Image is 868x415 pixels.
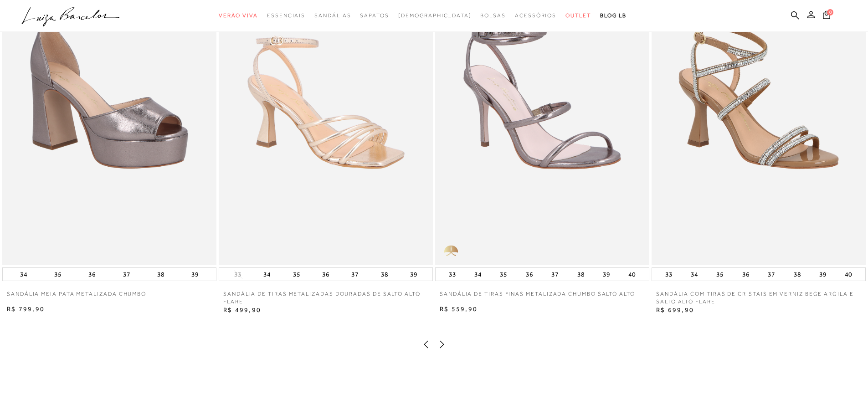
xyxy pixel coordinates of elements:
[842,268,855,281] button: 40
[360,12,389,19] span: Sapatos
[626,268,638,281] button: 40
[549,268,561,281] button: 37
[360,7,389,24] a: categoryNavScreenReaderText
[820,10,833,22] button: 0
[817,268,829,281] button: 39
[378,268,391,281] button: 38
[663,268,675,281] button: 33
[219,12,258,19] span: Verão Viva
[440,305,478,313] span: R$ 559,90
[656,306,694,313] span: R$ 699,90
[497,268,510,281] button: 35
[290,268,303,281] button: 35
[261,268,273,281] button: 34
[791,268,804,281] button: 38
[472,268,484,281] button: 34
[600,7,627,24] a: BLOG LB
[575,268,587,281] button: 38
[446,268,459,281] button: 33
[267,12,305,19] span: Essenciais
[407,268,420,281] button: 39
[189,268,201,281] button: 39
[435,238,467,265] img: golden_caliandra_v6.png
[267,7,305,24] a: categoryNavScreenReaderText
[7,305,45,313] span: R$ 799,90
[652,290,866,306] a: SANDÁLIA COM TIRAS DE CRISTAIS EM VERNIZ BEGE ARGILA E SALTO ALTO FLARE
[17,268,30,281] button: 34
[219,7,258,24] a: categoryNavScreenReaderText
[319,268,332,281] button: 36
[154,268,167,281] button: 38
[515,7,556,24] a: categoryNavScreenReaderText
[714,268,726,281] button: 35
[765,268,778,281] button: 37
[398,7,472,24] a: noSubCategoriesText
[480,7,506,24] a: categoryNavScreenReaderText
[740,268,752,281] button: 36
[314,7,351,24] a: categoryNavScreenReaderText
[231,270,244,279] button: 33
[314,12,351,19] span: Sandálias
[515,12,556,19] span: Acessórios
[523,268,536,281] button: 36
[86,268,98,281] button: 36
[51,268,64,281] button: 35
[435,290,640,305] a: SANDÁLIA DE TIRAS FINAS METALIZADA CHUMBO SALTO ALTO
[223,306,261,313] span: R$ 499,90
[565,7,591,24] a: categoryNavScreenReaderText
[600,268,613,281] button: 39
[827,9,833,15] span: 0
[398,12,472,19] span: [DEMOGRAPHIC_DATA]
[349,268,361,281] button: 37
[688,268,701,281] button: 34
[480,12,506,19] span: Bolsas
[120,268,133,281] button: 37
[2,290,151,305] a: SANDÁLIA MEIA PATA METALIZADA CHUMBO
[565,12,591,19] span: Outlet
[600,12,627,19] span: BLOG LB
[219,290,433,306] a: SANDÁLIA DE TIRAS METALIZADAS DOURADAS DE SALTO ALTO FLARE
